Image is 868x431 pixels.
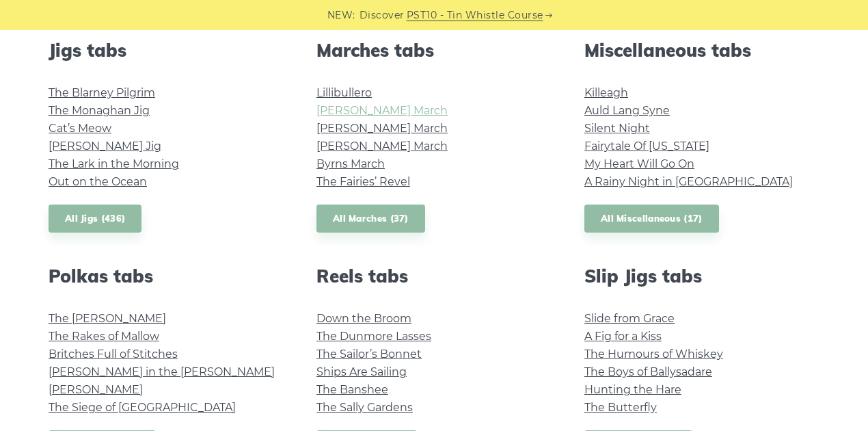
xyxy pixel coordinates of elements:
a: [PERSON_NAME] March [316,104,448,117]
h2: Miscellaneous tabs [584,40,819,61]
a: Ships Are Sailing [316,365,407,378]
a: The Dunmore Lasses [316,330,431,343]
a: The Banshee [316,383,388,396]
a: [PERSON_NAME] March [316,122,448,135]
a: [PERSON_NAME] in the [PERSON_NAME] [49,365,275,378]
a: [PERSON_NAME] Jig [49,140,161,153]
a: The Sally Gardens [316,401,413,414]
a: Cat’s Meow [49,122,111,135]
a: Fairytale Of [US_STATE] [584,140,709,153]
a: The Lark in the Morning [49,157,179,170]
a: Lillibullero [316,86,372,99]
a: Down the Broom [316,312,411,325]
a: The Monaghan Jig [49,104,150,117]
h2: Jigs tabs [49,40,284,61]
a: [PERSON_NAME] [49,383,143,396]
a: The Sailor’s Bonnet [316,348,422,361]
a: Slide from Grace [584,312,675,325]
a: All Jigs (436) [49,205,141,233]
a: Out on the Ocean [49,175,147,188]
h2: Marches tabs [316,40,552,61]
a: Killeagh [584,86,628,99]
span: NEW: [327,8,355,23]
a: The Humours of Whiskey [584,348,723,361]
a: The Fairies’ Revel [316,175,410,188]
a: [PERSON_NAME] March [316,140,448,153]
a: The Rakes of Mallow [49,330,159,343]
h2: Slip Jigs tabs [584,265,819,287]
a: All Marches (37) [316,205,425,233]
span: Discover [360,8,405,23]
a: The Blarney Pilgrim [49,86,155,99]
a: Hunting the Hare [584,383,681,396]
a: Silent Night [584,122,650,135]
a: Byrns March [316,157,385,170]
a: A Rainy Night in [GEOGRAPHIC_DATA] [584,175,793,188]
h2: Reels tabs [316,265,552,287]
a: The Siege of [GEOGRAPHIC_DATA] [49,401,236,414]
a: My Heart Will Go On [584,157,694,170]
a: The Butterfly [584,401,657,414]
a: A Fig for a Kiss [584,330,662,343]
a: The Boys of Ballysadare [584,365,712,378]
a: PST10 - Tin Whistle Course [407,8,543,23]
a: Auld Lang Syne [584,104,670,117]
h2: Polkas tabs [49,265,284,287]
a: Britches Full of Stitches [49,348,178,361]
a: All Miscellaneous (17) [584,205,719,233]
a: The [PERSON_NAME] [49,312,166,325]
